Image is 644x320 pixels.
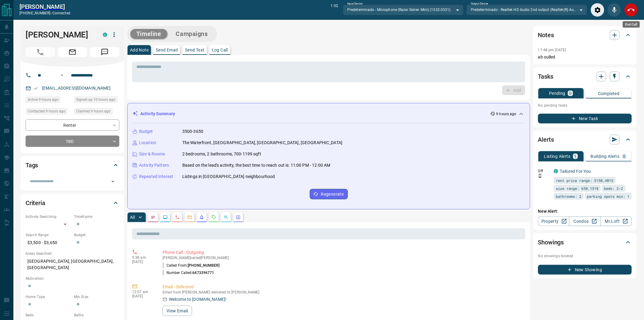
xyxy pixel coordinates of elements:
h2: Tasks [538,72,553,81]
span: 6473396771 [193,271,214,275]
p: Phone Call - Outgoing [163,249,523,256]
div: Alerts [538,132,632,147]
div: Predeterminado - Realtek HD Audio 2nd output (Realtek(R) Audio) [467,5,587,15]
div: Sat Aug 16 2025 [26,108,71,116]
p: 2 bedrooms, 2 bathrooms, 700-1199 sqft [182,151,261,157]
a: [PERSON_NAME] [19,3,70,10]
svg: Lead Browsing Activity [163,215,168,220]
p: Repeated Interest [139,173,173,180]
span: Contacted 9 hours ago [28,108,65,114]
button: New Showing [538,265,632,275]
a: Mr.Loft [600,216,632,226]
label: Output Device [471,2,488,6]
svg: Emails [187,215,192,220]
p: Actively Searching: [26,214,71,219]
p: Motivation: [26,276,119,281]
p: 11:48 pm [DATE] [538,48,566,52]
p: [DATE] [132,260,153,264]
p: [DATE] [132,294,153,298]
div: condos.ca [103,33,107,37]
p: Off [538,168,550,174]
p: Pending [549,91,565,95]
span: connected [52,11,70,15]
svg: Opportunities [224,215,229,220]
button: Open [109,177,117,186]
svg: Agent Actions [236,215,241,220]
svg: Email Verified [33,86,38,91]
p: ab oulled [538,54,632,60]
div: Sat Aug 16 2025 [74,108,119,116]
span: [PHONE_NUMBER] [188,263,219,268]
svg: Calls [175,215,180,220]
div: End Call [624,3,638,17]
svg: Requests [212,215,216,220]
h2: Notes [538,30,554,40]
span: Active 9 hours ago [28,97,58,103]
div: End Call [623,21,640,28]
p: Log Call [212,48,228,52]
p: 0 [569,91,572,95]
p: Email - Delivered [163,284,523,290]
p: Size & Rooms [139,151,165,157]
div: condos.ca [554,169,558,173]
p: 12:07 am [132,290,153,294]
p: Areas Searched: [26,251,119,256]
p: $3,500 - $3,650 [26,238,71,248]
p: 9 hours ago [496,111,516,117]
span: Claimed 9 hours ago [76,108,110,114]
p: Listings in [GEOGRAPHIC_DATA] neighbourhood [182,173,275,180]
p: Baths: [74,312,119,318]
a: [EMAIL_ADDRESS][DOMAIN_NAME] [42,86,111,91]
div: Sat Aug 16 2025 [26,96,71,105]
h2: Tags [26,160,38,170]
svg: Listing Alerts [199,215,204,220]
button: Open [58,72,66,79]
div: TBD [26,136,119,147]
div: Predeterminado - Microphone (Razer Seiren Mini) (1532:0531) [343,5,464,15]
p: Welcome to [DOMAIN_NAME]! [169,296,226,303]
span: Call [26,47,55,57]
p: 1:02 [331,3,338,17]
p: Budget [139,128,153,135]
p: Based on the lead's activity, the best time to reach out is: 11:00 PM - 12:00 AM [182,162,331,169]
div: Tasks [538,69,632,84]
p: Location [139,140,156,146]
p: Add Note [130,48,149,52]
a: Condos [569,216,600,226]
p: New Alert: [538,208,632,215]
p: [PERSON_NAME] called [PERSON_NAME] [163,256,523,260]
div: Criteria [26,196,119,210]
p: Called From: [163,263,219,268]
p: Completed [598,91,620,96]
span: Signed up 10 hours ago [76,97,115,103]
span: size range: 630,1318 [556,185,599,191]
span: Email [58,47,87,57]
a: Property [538,216,569,226]
div: Activity Summary9 hours ago [132,108,525,119]
div: Showings [538,235,632,250]
div: Notes [538,28,632,42]
p: Home Type: [26,294,71,300]
button: Campaigns [170,29,214,39]
p: Number Called: [163,270,214,276]
p: Building Alerts [591,154,620,158]
span: rent price range: 3150,4015 [556,177,614,183]
button: New Task [538,114,632,123]
a: Tailored For You [560,169,591,174]
p: Email from [PERSON_NAME] delivered to [PERSON_NAME] [163,290,523,294]
p: No showings booked [538,253,632,259]
p: Activity Pattern [139,162,169,169]
span: parking spots min: 1 [587,193,630,199]
label: Input Device [347,2,363,6]
p: No pending tasks [538,101,632,110]
h2: Showings [538,237,564,247]
svg: Notes [151,215,156,220]
span: beds: 2-2 [604,185,623,191]
p: Listing Alerts [544,154,571,158]
p: [PHONE_NUMBER] - [19,10,70,16]
p: Timeframe: [74,214,119,219]
p: Budget: [74,232,119,238]
p: Min Size: [74,294,119,300]
button: Regenerate [310,189,348,199]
